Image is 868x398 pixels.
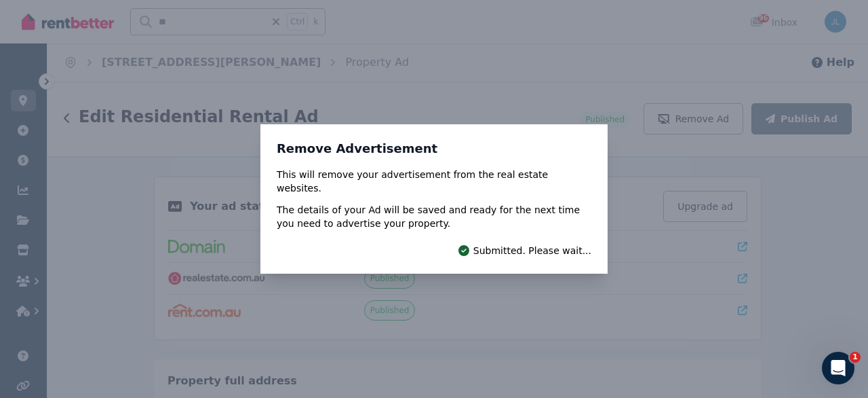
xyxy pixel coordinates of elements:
span: Submitted. Please wait... [473,244,591,257]
p: This will remove your advertisement from the real estate websites. [277,168,591,195]
h3: Remove Advertisement [277,141,591,157]
span: 1 [850,352,861,363]
iframe: Intercom live chat [822,352,854,384]
p: The details of your Ad will be saved and ready for the next time you need to advertise your prope... [277,203,591,230]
